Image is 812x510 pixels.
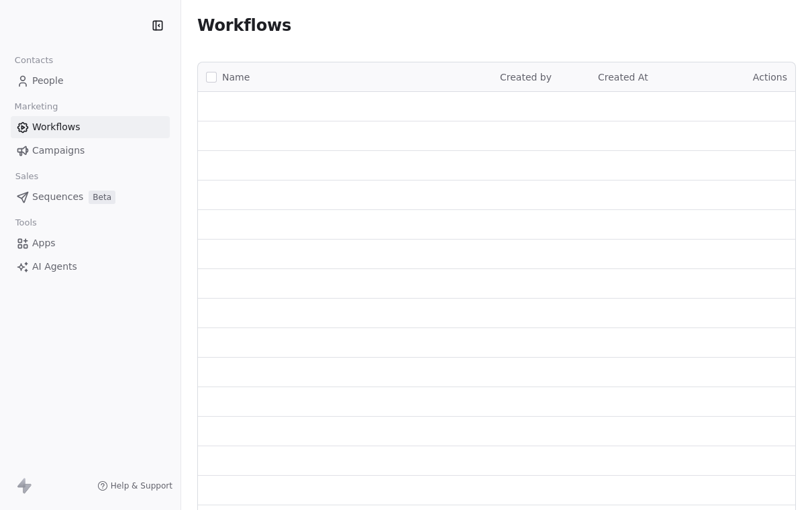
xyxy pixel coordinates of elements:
a: People [11,70,170,92]
span: Campaigns [32,144,85,158]
a: Help & Support [97,480,172,491]
a: Apps [11,232,170,254]
span: AI Agents [32,260,77,274]
span: Apps [32,236,56,250]
span: Created by [500,72,552,83]
span: Sales [9,166,44,187]
span: Actions [753,72,787,83]
a: AI Agents [11,256,170,278]
span: Beta [89,191,115,204]
span: Name [222,70,250,85]
span: Sequences [32,190,83,204]
span: Tools [9,213,42,233]
span: Workflows [197,16,291,35]
span: People [32,74,64,88]
span: Created At [598,72,648,83]
span: Workflows [32,120,81,134]
span: Marketing [9,97,64,117]
span: Help & Support [111,480,172,491]
a: Workflows [11,116,170,138]
span: Contacts [9,50,59,70]
a: SequencesBeta [11,186,170,208]
a: Campaigns [11,140,170,162]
